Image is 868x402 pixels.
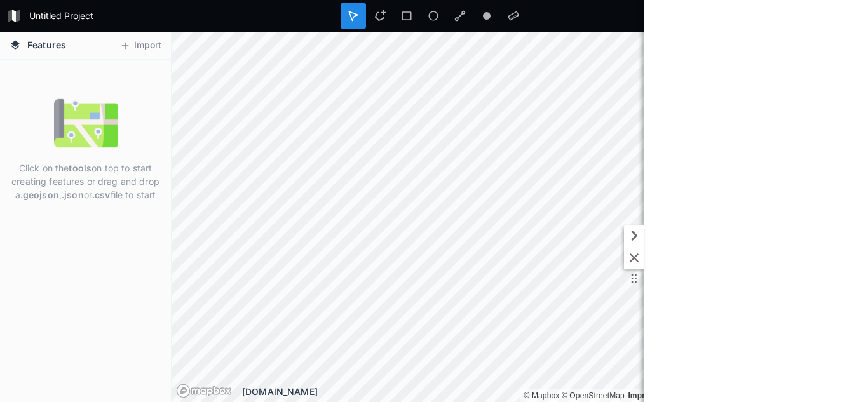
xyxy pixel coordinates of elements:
a: Map feedback [628,391,693,400]
div: [DOMAIN_NAME] [242,385,696,398]
strong: tools [69,163,92,173]
strong: .csv [92,189,111,200]
strong: .geojson [20,189,59,200]
a: Mapbox logo [176,384,232,398]
strong: .json [62,189,84,200]
a: OpenStreetMap [562,391,625,400]
p: Click on the on top to start creating features or drag and drop a , or file to start [10,161,161,201]
img: empty [54,91,118,155]
span: Features [27,38,66,51]
button: Import [113,36,168,56]
a: Mapbox [524,391,559,400]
